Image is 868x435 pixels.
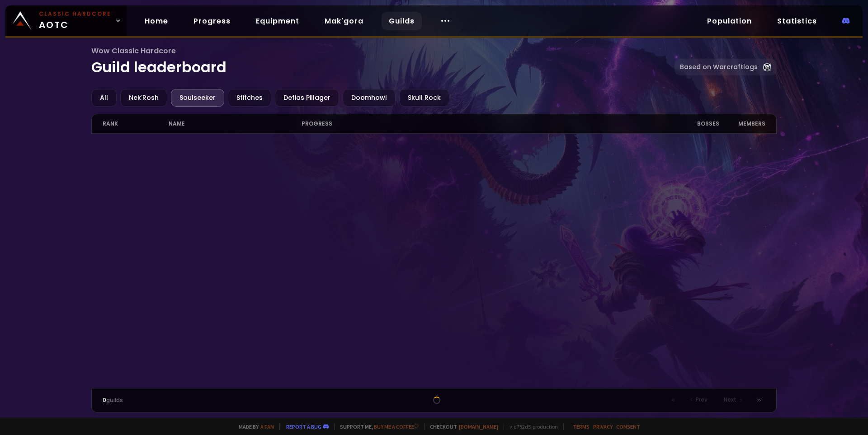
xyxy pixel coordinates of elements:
div: guilds [103,396,269,404]
span: Next [724,396,736,404]
div: rank [103,114,169,133]
h1: Guild leaderboard [91,45,675,78]
div: progress [302,114,666,133]
div: Doomhowl [343,89,396,107]
a: Terms [573,423,590,430]
div: Skull Rock [399,89,449,107]
span: Prev [696,396,708,404]
span: Wow Classic Hardcore [91,45,675,56]
a: Mak'gora [317,12,371,30]
span: v. d752d5 - production [504,423,558,430]
a: Classic HardcoreAOTC [5,5,127,36]
small: Classic Hardcore [39,10,111,18]
a: Buy me a coffee [374,423,419,430]
div: Bosses [666,114,719,133]
a: Home [137,12,175,30]
span: 0 [103,396,106,404]
a: Statistics [770,12,824,30]
a: Population [700,12,759,30]
span: Support me, [334,423,419,430]
span: AOTC [39,10,111,32]
div: All [91,89,117,107]
a: a fan [260,423,274,430]
a: Consent [616,423,640,430]
div: Soulseeker [171,89,224,107]
span: Made by [233,423,274,430]
span: Checkout [424,423,498,430]
div: Stitches [228,89,271,107]
img: Warcraftlog [763,63,771,71]
a: Privacy [593,423,613,430]
a: Guilds [382,12,422,30]
a: Based on Warcraftlogs [675,59,777,75]
div: Nek'Rosh [120,89,167,107]
div: Defias Pillager [275,89,339,107]
a: Report a bug [286,423,321,430]
div: name [169,114,301,133]
a: Equipment [249,12,307,30]
div: members [719,114,766,133]
a: Progress [186,12,238,30]
a: [DOMAIN_NAME] [459,423,498,430]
